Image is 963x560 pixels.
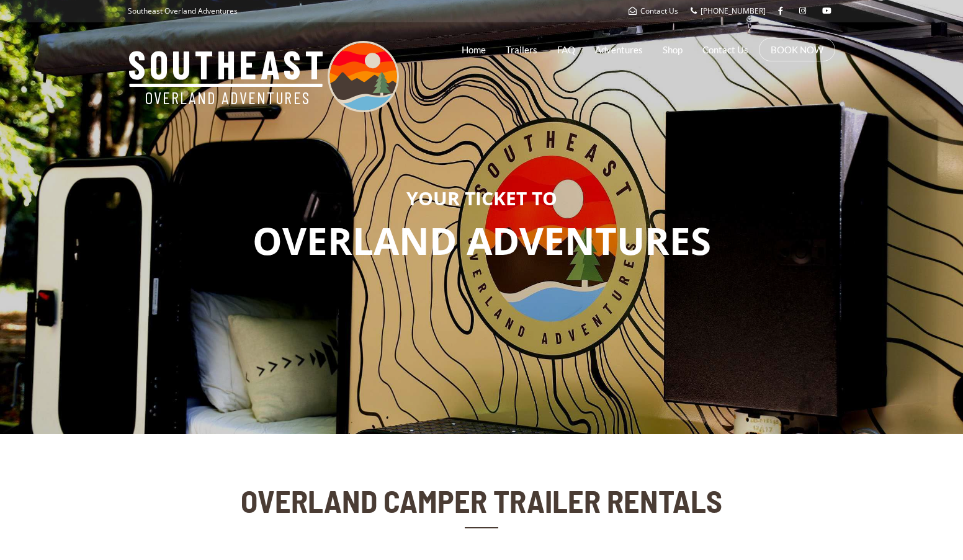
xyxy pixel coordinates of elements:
a: Adventures [595,34,643,65]
span: [PHONE_NUMBER] [701,6,766,16]
a: [PHONE_NUMBER] [691,6,766,16]
img: Southeast Overland Adventures [128,41,399,112]
a: FAQ [557,34,575,65]
p: Southeast Overland Adventures [128,3,238,19]
a: Trailers [506,34,537,65]
a: Home [462,34,486,65]
a: BOOK NOW [771,43,823,56]
span: Contact Us [640,6,678,16]
h2: OVERLAND CAMPER TRAILER RENTALS [238,484,725,518]
a: Contact Us [629,6,678,16]
p: OVERLAND ADVENTURES [9,215,954,268]
h3: YOUR TICKET TO [9,188,954,208]
a: Contact Us [702,34,748,65]
a: Shop [663,34,683,65]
